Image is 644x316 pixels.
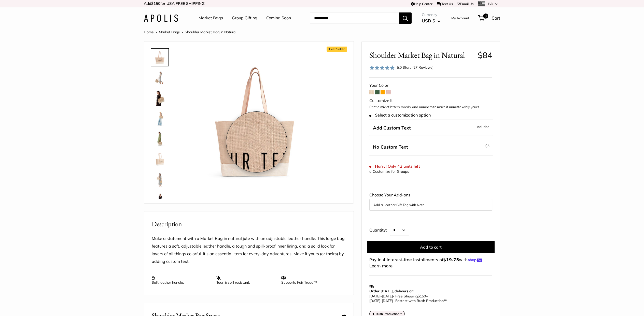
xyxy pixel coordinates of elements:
img: Shoulder Market Bag in Natural [185,49,325,190]
a: Group Gifting [232,14,257,22]
strong: Rush Production™ [376,312,402,316]
label: Quantity: [369,223,390,236]
span: Cart [492,15,500,21]
span: $150 [418,294,426,298]
img: Apolis [144,15,178,22]
div: 5.0 Stars (27 Reviews) [369,64,433,71]
span: Shoulder Market Bag in Natural [185,30,236,34]
a: Customize for Groups [373,169,409,174]
span: $150 [151,1,160,6]
a: Help Center [411,2,432,6]
span: [DATE] [369,294,380,298]
span: Shoulder Market Bag in Natural [369,50,474,60]
img: Shoulder Market Bag in Natural [152,171,168,188]
h2: Description [152,219,346,229]
span: - [380,294,382,298]
a: Text Us [437,2,453,6]
span: [DATE] [369,298,380,303]
span: - [380,298,382,303]
a: Market Bags [199,14,223,22]
a: Market Bags [159,30,180,34]
a: Email Us [457,2,473,6]
a: Shoulder Market Bag in Natural [151,109,169,127]
img: Shoulder Market Bag in Natural [152,151,168,167]
a: Shoulder Market Bag in Natural [151,89,169,107]
a: Coming Soon [266,14,291,22]
img: Shoulder Market Bag in Natural [152,192,168,208]
a: Home [144,30,154,34]
img: Shoulder Market Bag in Natural [152,49,168,65]
img: Shoulder Market Bag in Natural [152,69,168,86]
nav: Breadcrumb [144,29,236,35]
a: Shoulder Market Bag in Natural [151,150,169,168]
p: Supports Fair Trade™ [281,276,341,285]
span: - Fastest with Rush Production™ [369,298,447,303]
span: Included [477,124,489,130]
a: Shoulder Market Bag in Natural [151,130,169,148]
div: Choose Your Add-ons [369,191,492,211]
button: USD $ [422,17,440,25]
span: Currency [422,11,440,18]
button: Add to cart [367,241,495,253]
a: Shoulder Market Bag in Natural [151,68,169,87]
img: Shoulder Market Bag in Natural [152,110,168,126]
p: Soft leather handle. [152,276,211,285]
img: Shoulder Market Bag in Natural [152,131,168,147]
strong: Order [DATE], delivers on: [369,289,414,293]
a: Shoulder Market Bag in Natural [151,170,169,189]
label: Add Custom Text [369,120,493,136]
span: [DATE] [382,298,393,303]
p: - Free Shipping + [369,294,490,303]
div: 5.0 Stars (27 Reviews) [397,65,433,70]
span: Select a customization option [369,113,431,118]
span: Hurry! Only 42 units left [369,164,420,169]
p: Tear & spill resistant. [216,276,276,285]
span: Best Seller [327,47,347,52]
span: $84 [478,50,492,60]
input: Search... [310,12,399,24]
div: Customize It [369,97,492,105]
span: USD $ [422,18,435,23]
span: No Custom Text [373,144,408,150]
p: Make a statement with a Market Bag in natural jute with an adjustable leather handle. This large ... [152,235,346,265]
span: - [484,143,489,149]
button: Add a Leather Gift Tag with Note [373,202,488,208]
img: Shoulder Market Bag in Natural [152,90,168,106]
span: $5 [485,144,489,148]
div: Your Color [369,82,492,89]
a: My Account [451,15,469,21]
a: Shoulder Market Bag in Natural [151,191,169,209]
a: 0 Cart [478,14,500,22]
p: Print a mix of letters, words, and numbers to make it unmistakably yours. [369,105,492,110]
div: or [369,168,409,175]
span: 0 [483,13,488,19]
button: Search [399,12,412,24]
span: USD [486,2,493,6]
span: Add Custom Text [373,125,411,131]
a: Shoulder Market Bag in Natural [151,48,169,66]
label: Leave Blank [369,139,493,155]
span: [DATE] [382,294,393,298]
